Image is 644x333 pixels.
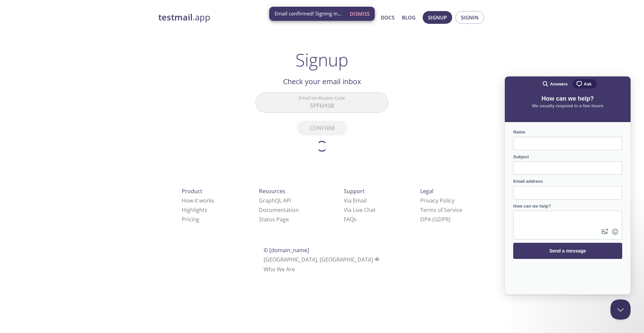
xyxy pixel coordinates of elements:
a: Status Page [259,216,289,223]
button: Signin [455,11,484,24]
h2: Check your email inbox [256,76,388,87]
a: FAQ [344,216,357,223]
a: Privacy Policy [420,197,454,204]
a: Pricing [182,216,199,223]
span: s [354,216,357,223]
iframe: Help Scout Beacon - Live Chat, Contact Form, and Knowledge Base [505,76,631,294]
span: Support [344,187,365,195]
a: Terms of Service [420,206,462,214]
a: Highlights [182,206,207,214]
a: GraphQL API [259,197,291,204]
a: Documentation [259,206,299,214]
a: How it works [182,197,214,204]
a: DPA (GDPR) [420,216,450,223]
a: Via Email [344,197,367,204]
span: Dismiss [350,9,370,18]
span: © [DOMAIN_NAME] [264,246,309,254]
a: Docs [381,13,394,22]
a: testmail.app [158,12,316,23]
span: [GEOGRAPHIC_DATA], [GEOGRAPHIC_DATA] [264,256,381,263]
button: Signup [423,11,452,24]
span: Signin [461,13,479,22]
a: Via Live Chat [344,206,376,214]
strong: testmail [158,11,193,23]
span: Email confirmed! Signing in... [275,10,342,17]
span: Signup [428,13,447,22]
span: Product [182,187,202,195]
span: Legal [420,187,433,195]
a: Who We Are [264,266,295,273]
iframe: Help Scout Beacon - Close [610,299,631,320]
button: Dismiss [347,7,372,20]
h1: Signup [296,50,348,70]
span: Resources [259,187,285,195]
a: Blog [402,13,416,22]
